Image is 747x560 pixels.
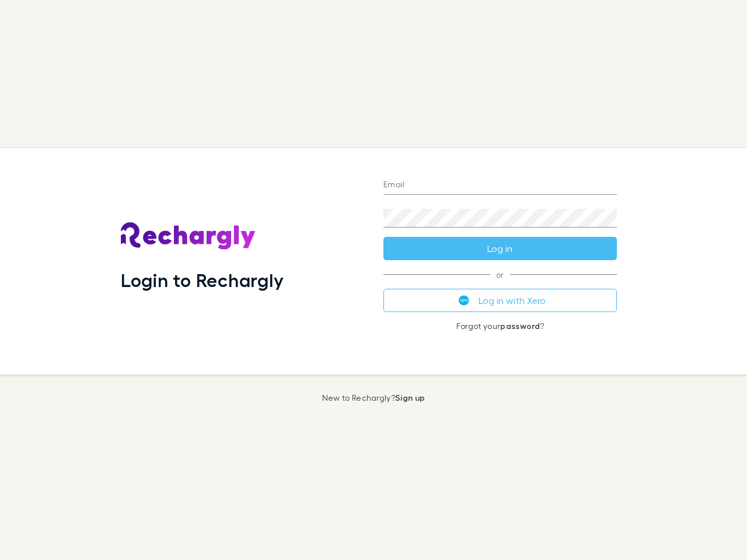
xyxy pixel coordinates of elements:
img: Xero's logo [459,295,469,306]
h1: Login to Rechargly [121,269,284,291]
span: or [383,274,617,275]
p: New to Rechargly? [322,393,425,402]
a: password [500,321,540,331]
a: Sign up [395,393,425,402]
button: Log in [383,237,617,260]
p: Forgot your ? [383,321,617,331]
button: Log in with Xero [383,289,617,312]
img: Rechargly's Logo [121,222,256,250]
